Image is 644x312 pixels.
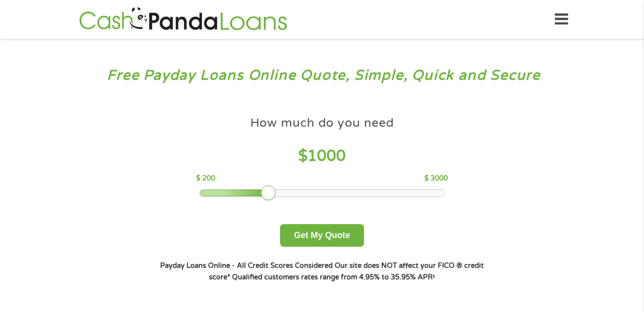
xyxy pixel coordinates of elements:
img: GetLoanNow Logo [76,6,290,33]
h4: $ [196,146,448,166]
h3: Free Payday Loans Online Quote, Simple, Quick and Secure [28,67,617,84]
p: $ 200 [196,173,215,184]
strong: Qualified customers rates range from 4.95% to 35.95% APR¹ [232,273,435,281]
strong: Payday Loans Online - All Credit Scores Considered [160,262,333,270]
button: Get My Quote [280,224,364,247]
span: 1000 [307,147,346,165]
strong: Our site does NOT affect your FICO ® credit score* [209,262,484,281]
h4: How much do you need [250,115,394,131]
p: $ 3000 [424,173,448,184]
